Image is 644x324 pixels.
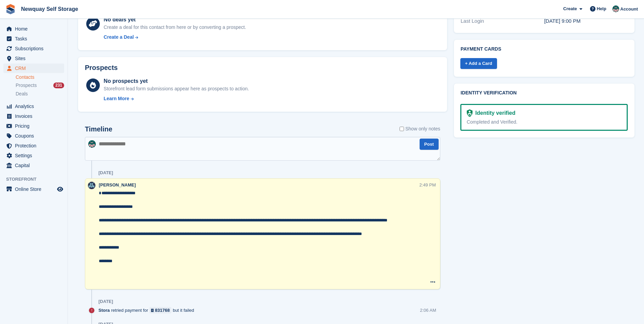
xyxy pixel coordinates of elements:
a: menu [3,34,64,43]
a: menu [3,111,64,121]
a: menu [3,54,64,63]
span: Invoices [15,111,56,121]
a: Learn More [104,95,249,102]
div: Identity verified [473,109,515,117]
span: Analytics [15,102,56,111]
span: Settings [15,151,56,160]
img: Colette Pearce [88,182,95,189]
span: Subscriptions [15,44,56,53]
img: stora-icon-8386f47178a22dfd0bd8f6a31ec36ba5ce8667c1dd55bd0f319d3a0aa187defe.svg [5,4,16,14]
span: Protection [15,141,56,150]
span: Capital [15,161,56,170]
a: + Add a Card [460,58,497,69]
img: Tina [88,140,96,148]
span: Prospects [16,82,37,89]
div: 831768 [155,307,170,313]
div: [DATE] [98,299,113,304]
span: Coupons [15,131,56,141]
a: Prospects 231 [16,82,64,89]
a: Deals [16,90,64,97]
div: Create a deal for this contact from here or by converting a prospect. [104,24,246,31]
h2: Prospects [85,64,118,72]
div: 2:06 AM [420,307,436,313]
span: Create [563,5,577,12]
span: Account [620,6,638,13]
time: 2024-02-29 21:00:50 UTC [544,18,581,24]
div: Storefront lead form submissions appear here as prospects to action. [104,85,249,92]
a: Contacts [16,74,64,80]
a: menu [3,161,64,170]
a: Newquay Self Storage [18,3,81,15]
img: Tina [612,5,619,12]
a: menu [3,131,64,141]
span: Pricing [15,121,56,131]
span: Online Store [15,184,56,194]
span: Storefront [6,176,68,183]
a: menu [3,184,64,194]
a: menu [3,151,64,160]
h2: Timeline [85,125,112,133]
label: Show only notes [400,125,440,132]
div: No prospects yet [104,77,249,85]
a: 831768 [149,307,171,313]
span: Tasks [15,34,56,43]
div: [DATE] [98,170,113,176]
div: Create a Deal [104,34,134,41]
a: menu [3,44,64,53]
span: Sites [15,54,56,63]
input: Show only notes [400,125,404,132]
a: Create a Deal [104,34,246,41]
span: Deals [16,91,28,97]
h2: Identity verification [461,90,628,96]
div: 2:49 PM [419,182,436,188]
h2: Payment cards [461,47,628,52]
a: menu [3,102,64,111]
div: retried payment for but it failed [98,307,198,313]
div: Learn More [104,95,129,102]
a: menu [3,64,64,73]
span: Home [15,24,56,34]
div: No deals yet [104,16,246,24]
a: Preview store [56,185,64,193]
div: Last Login [461,17,544,25]
span: [PERSON_NAME] [99,182,136,187]
div: 231 [53,83,64,88]
span: CRM [15,64,56,73]
a: menu [3,141,64,150]
span: Help [597,5,606,12]
div: Completed and Verified. [467,119,621,126]
a: menu [3,121,64,131]
a: menu [3,24,64,34]
span: Stora [98,307,110,313]
button: Post [420,139,439,150]
img: Identity Verification Ready [467,109,473,117]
